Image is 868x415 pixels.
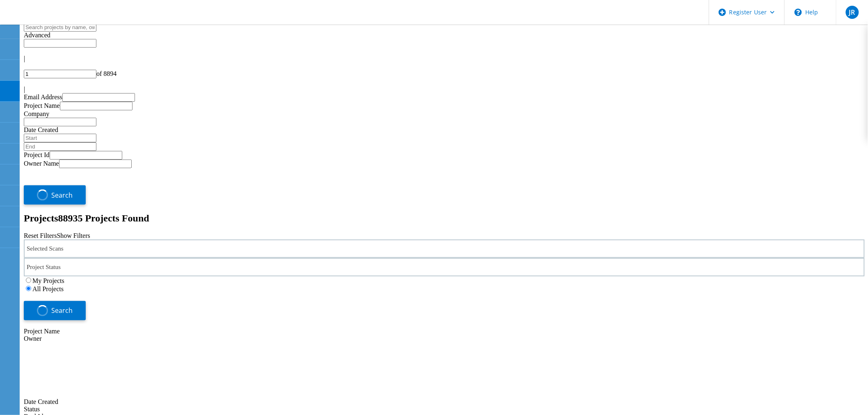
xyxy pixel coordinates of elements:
[24,301,86,320] button: Search
[24,160,59,167] label: Owner Name
[24,232,57,239] a: Reset Filters
[24,23,96,32] input: Search projects by name, owner, ID, company, etc
[24,102,60,109] label: Project Name
[24,239,865,258] div: Selected Scans
[24,258,865,276] div: Project Status
[57,232,90,239] a: Show Filters
[24,213,58,223] b: Projects
[58,213,149,223] span: 88935 Projects Found
[24,134,96,142] input: Start
[8,16,96,23] a: Live Optics Dashboard
[24,151,50,158] label: Project Id
[24,342,865,406] div: Date Created
[24,55,865,62] div: |
[24,328,865,335] div: Project Name
[24,126,58,133] label: Date Created
[24,32,50,39] span: Advanced
[32,277,64,284] label: My Projects
[24,110,49,117] label: Company
[51,191,73,200] span: Search
[24,142,96,151] input: End
[96,70,116,77] span: of 8894
[24,335,865,342] div: Owner
[24,185,86,205] button: Search
[849,9,855,16] span: JR
[24,406,865,413] div: Status
[24,93,62,100] label: Email Address
[51,306,73,315] span: Search
[795,9,802,16] svg: \n
[32,285,64,292] label: All Projects
[24,86,865,93] div: |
